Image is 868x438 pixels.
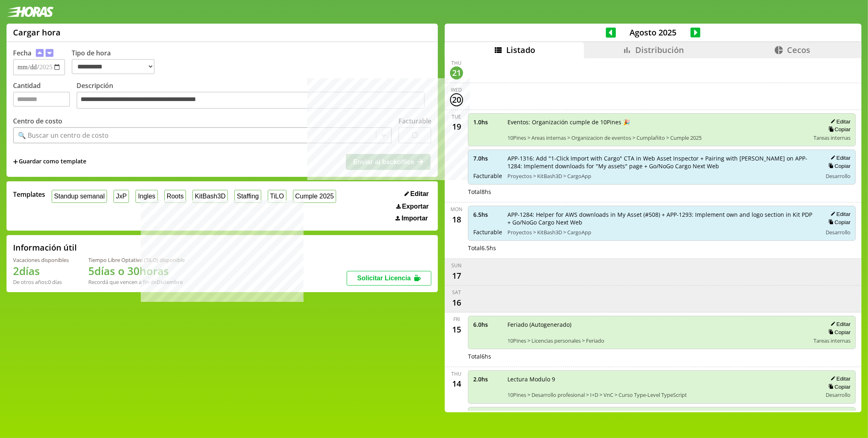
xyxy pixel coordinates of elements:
[13,157,86,166] span: +Guardar como template
[450,377,463,390] div: 14
[468,188,856,196] div: Total 8 hs
[616,27,691,38] span: Agosto 2025
[473,375,502,383] span: 2.0 hs
[828,118,851,125] button: Editar
[13,278,69,286] div: De otros años: 0 días
[828,375,851,382] button: Editar
[72,59,155,74] select: Tipo de hora
[13,117,62,125] label: Centro de costo
[88,264,185,278] h1: 5 días o 30 horas
[445,58,861,411] div: scrollable content
[13,190,45,199] span: Templates
[88,278,185,286] div: Recordá que vencen a fin de
[507,118,808,126] span: Eventos: Organización cumple de 10Pines 🎉
[13,81,77,111] label: Cantidad
[72,48,161,75] label: Tipo de hora
[473,228,502,236] span: Facturable
[402,203,429,210] span: Exportar
[398,117,431,125] label: Facturable
[452,113,461,120] div: Tue
[13,264,69,278] h1: 2 días
[826,329,851,336] button: Copiar
[507,337,808,344] span: 10Pines > Licencias personales > Feriado
[506,44,535,55] span: Listado
[451,206,463,213] div: Mon
[507,229,816,236] span: Proyectos > KitBash3D > CargoApp
[826,229,851,236] span: Desarrollo
[450,296,463,309] div: 16
[473,321,502,328] span: 6.0 hs
[453,316,460,323] div: Fri
[450,323,463,336] div: 15
[473,211,502,218] span: 6.5 hs
[507,172,816,180] span: Proyectos > KitBash3D > CargoApp
[88,256,185,264] div: Tiempo Libre Optativo (TiLO) disponible
[507,375,816,383] span: Lectura Modulo 9
[13,27,61,38] h1: Cargar hora
[164,190,186,202] button: Roots
[452,262,462,269] div: Sun
[828,154,851,161] button: Editar
[826,219,851,226] button: Copiar
[293,190,337,202] button: Cumple 2025
[451,86,462,93] div: Wed
[450,66,463,79] div: 21
[826,163,851,169] button: Copiar
[13,157,18,166] span: +
[157,278,183,286] b: Diciembre
[77,92,425,109] textarea: Descripción
[828,321,851,328] button: Editar
[402,190,431,198] button: Editar
[77,81,431,111] label: Descripción
[394,202,431,211] button: Exportar
[347,271,431,286] button: Solicitar Licencia
[507,391,816,398] span: 10Pines > Desarrollo profesional > I+D > VnC > Curso Type-Level TypeScript
[473,172,502,180] span: Facturable
[268,190,286,202] button: TiLO
[813,134,851,141] span: Tareas internas
[452,370,462,377] div: Thu
[402,215,428,222] span: Importar
[635,44,684,55] span: Distribución
[13,92,70,107] input: Cantidad
[473,154,502,162] span: 7.0 hs
[192,190,228,202] button: KitBash3D
[410,190,429,198] span: Editar
[450,213,463,226] div: 18
[234,190,261,202] button: Staffing
[13,256,69,264] div: Vacaciones disponibles
[452,289,461,296] div: Sat
[18,131,109,140] div: 🔍 Buscar un centro de costo
[826,391,851,398] span: Desarrollo
[450,269,463,282] div: 17
[13,242,77,253] h2: Información útil
[357,275,411,282] span: Solicitar Licencia
[468,244,856,252] div: Total 6.5 hs
[450,93,463,106] div: 20
[813,337,851,344] span: Tareas internas
[52,190,107,202] button: Standup semanal
[13,48,31,57] label: Fecha
[468,352,856,360] div: Total 6 hs
[114,190,129,202] button: JxP
[473,118,502,126] span: 1.0 hs
[828,211,851,218] button: Editar
[787,44,810,55] span: Cecos
[826,126,851,133] button: Copiar
[136,190,157,202] button: Ingles
[7,7,54,17] img: logotipo
[452,59,462,66] div: Thu
[507,321,808,328] span: Feriado (Autogenerado)
[507,134,808,141] span: 10Pines > Areas internas > Organizacion de eventos > Cumplañito > Cumple 2025
[826,172,851,180] span: Desarrollo
[450,120,463,133] div: 19
[507,154,816,170] span: APP-1316: Add "1-Click Import with Cargo" CTA in Web Asset Inspector + Pairing with [PERSON_NAME]...
[507,211,816,226] span: APP-1284: Helper for AWS downloads in My Asset (#508) + APP-1293: Implement own and logo section ...
[826,383,851,390] button: Copiar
